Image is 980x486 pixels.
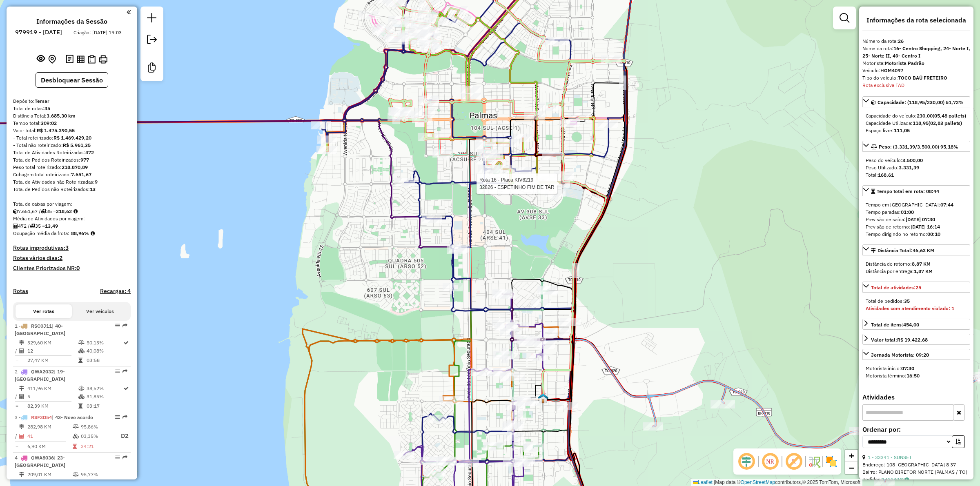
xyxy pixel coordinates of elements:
td: 6,90 KM [27,442,72,450]
strong: 0 [76,264,80,272]
a: 14213042 [882,476,909,482]
div: 7.651,67 / 35 = [13,208,131,215]
strong: [DATE] 07:30 [906,216,935,222]
strong: (02,83 pallets) [929,120,962,126]
div: Previsão de saída: [866,216,967,223]
td: / [15,431,19,441]
strong: 25 [915,284,921,291]
a: Valor total:R$ 19.422,68 [862,334,970,345]
h4: Informações da rota selecionada [862,16,970,24]
strong: R$ 1.475.390,55 [37,127,75,133]
strong: R$ 5.961,35 [63,142,91,148]
i: % de utilização do peso [78,340,85,345]
span: 46,63 KM [913,247,934,253]
img: Fluxo de ruas [808,455,821,468]
div: Depósito: [13,98,131,105]
i: % de utilização da cubagem [73,434,79,439]
span: | 23- [GEOGRAPHIC_DATA] [15,455,65,468]
td: = [15,402,19,410]
strong: 07:30 [901,365,914,371]
span: 3 - [15,414,93,420]
div: Criação: [DATE] 19:03 [70,29,125,36]
i: % de utilização da cubagem [78,348,85,353]
i: % de utilização do peso [78,386,85,391]
div: - Total roteirizado: [13,134,131,142]
i: Total de Atividades [19,434,24,439]
div: Motorista início: [866,365,967,372]
a: Total de itens:454,00 [862,319,970,330]
div: Pedidos: [862,476,970,483]
a: Tempo total em rota: 08:44 [862,185,970,196]
strong: 111,05 [894,127,910,133]
td: 03:17 [86,402,123,410]
div: Média de Atividades por viagem: [13,215,131,222]
strong: 118,95 [913,120,929,126]
a: Nova sessão e pesquisa [144,10,160,28]
div: Tempo dirigindo no retorno: [866,231,967,238]
i: Distância Total [19,424,24,429]
a: Jornada Motorista: 09:20 [862,349,970,360]
a: Exibir filtros [836,10,853,26]
i: Cubagem total roteirizado [13,209,18,214]
a: Total de atividades:25 [862,282,970,293]
div: Capacidade: (118,95/230,00) 51,72% [862,109,970,138]
a: Rotas [13,288,28,295]
i: Tempo total em rota [73,444,77,449]
div: Motorista: [862,60,970,67]
strong: 13,49 [45,223,58,229]
strong: Motorista Padrão [885,60,924,66]
div: Tempo total em rota: 08:44 [862,198,970,241]
strong: 7.651,67 [71,171,91,178]
span: − [849,463,854,473]
div: 472 / 35 = [13,222,131,230]
i: Total de rotas [30,224,35,229]
strong: 218,62 [56,208,72,214]
div: Total de rotas: [13,105,131,112]
label: Ordenar por: [862,424,970,434]
strong: 218.870,89 [62,164,88,170]
a: Zoom in [845,450,857,462]
button: Desbloquear Sessão [36,72,108,88]
a: Capacidade: (118,95/230,00) 51,72% [862,96,970,107]
button: Logs desbloquear sessão [64,53,75,66]
div: Espaço livre: [866,127,967,134]
div: Total de caixas por viagem: [13,200,131,208]
h4: Atividades [862,393,970,401]
div: Valor total: [13,127,131,134]
div: Número da rota: [862,38,970,45]
a: Distância Total:46,63 KM [862,244,970,255]
td: 5 [27,393,78,401]
strong: 9 [95,179,98,185]
div: Map data © contributors,© 2025 TomTom, Microsoft [691,479,862,486]
a: Zoom out [845,462,857,474]
em: Rota exportada [122,455,127,460]
div: Tempo paradas: [866,209,967,216]
span: RSC0J11 [31,323,52,329]
strong: 454,00 [903,322,919,328]
i: Distância Total [19,472,24,477]
span: 4 - [15,455,65,468]
div: Total de pedidos: [866,297,967,305]
a: Clique aqui para minimizar o painel [127,7,131,17]
div: Jornada Motorista: 09:20 [862,362,970,383]
a: Peso: (3.331,39/3.500,00) 95,18% [862,141,970,152]
div: Capacidade do veículo: [866,112,967,120]
i: Distância Total [19,340,24,345]
i: Total de Atividades [13,224,18,229]
strong: 16:50 [906,373,920,379]
button: Visualizar Romaneio [86,53,97,65]
strong: 230,00 [917,113,933,119]
button: Ordem crescente [952,435,965,448]
em: Opções [115,415,120,419]
button: Ver rotas [16,304,72,318]
i: Total de rotas [41,209,46,214]
strong: 26 [898,38,904,44]
button: Visualizar relatório de Roteirização [75,53,86,64]
i: Total de Atividades [19,394,24,399]
strong: Atividades com atendimento violado: 1 [866,305,954,311]
span: Ocupação média da frota: [13,230,69,236]
i: Meta Caixas/viagem: 1,00 Diferença: 217,62 [73,209,78,214]
a: Leaflet [693,479,713,485]
div: Total de itens: [871,321,919,328]
span: + [849,450,854,461]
